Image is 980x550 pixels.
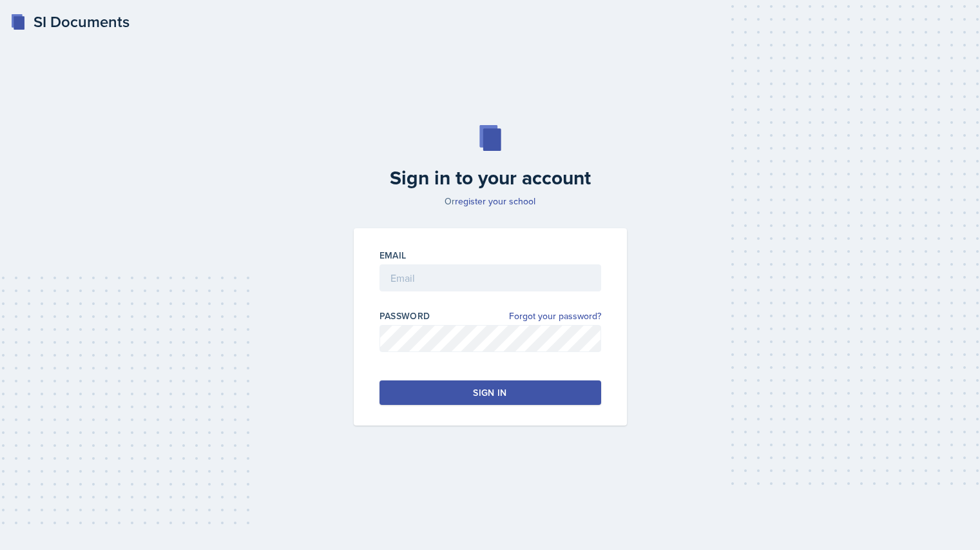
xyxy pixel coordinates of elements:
label: Password [380,309,430,322]
p: Or [346,195,635,208]
button: Sign in [380,380,601,405]
a: register your school [455,195,535,208]
div: Sign in [473,386,506,399]
a: Forgot your password? [509,309,601,323]
input: Email [380,264,601,291]
label: Email [380,249,407,262]
a: SI Documents [10,10,130,34]
h2: Sign in to your account [346,166,635,190]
